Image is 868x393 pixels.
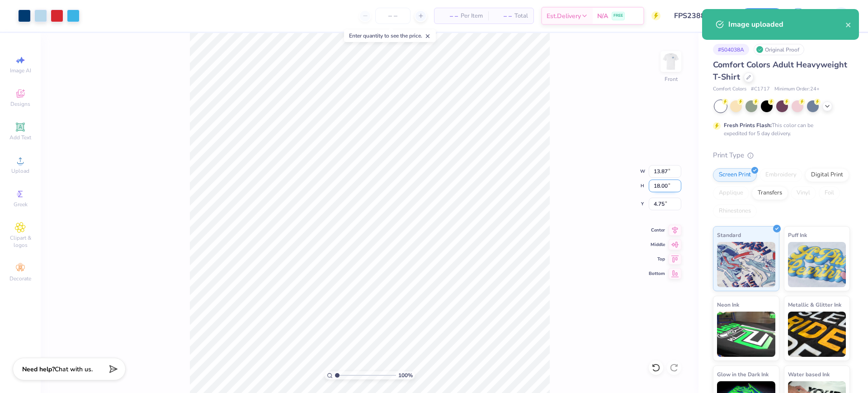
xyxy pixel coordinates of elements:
span: Middle [649,241,665,248]
span: Metallic & Glitter Ink [788,300,841,309]
img: Metallic & Glitter Ink [788,312,846,357]
div: Embroidery [759,168,802,182]
span: Add Text [9,134,31,141]
span: Minimum Order: 24 + [774,85,820,93]
div: Image uploaded [728,19,845,30]
span: Puff Ink [788,230,807,240]
span: – – [440,11,458,21]
button: close [845,19,852,30]
div: Transfers [752,186,788,200]
div: Applique [713,186,749,200]
img: Puff Ink [788,242,846,287]
div: Rhinestones [713,204,757,218]
span: Glow in the Dark Ink [717,369,769,379]
div: Front [665,75,678,83]
input: Untitled Design [667,7,734,25]
strong: Fresh Prints Flash: [724,122,772,129]
span: FREE [613,13,623,19]
img: Front [662,52,680,71]
span: Neon Ink [717,300,739,309]
span: Comfort Colors [713,85,746,93]
strong: Need help? [22,365,55,374]
span: Clipart & logos [5,234,36,249]
span: Image AI [10,67,31,74]
span: Est. Delivery [547,11,581,21]
span: Center [649,227,665,233]
div: Screen Print [713,168,757,182]
img: Standard [717,242,775,287]
div: Foil [819,186,840,200]
span: N/A [597,11,608,21]
div: Original Proof [754,44,804,55]
span: Upload [11,167,29,175]
span: Per Item [461,11,483,21]
span: Water based Ink [788,369,830,379]
span: Comfort Colors Adult Heavyweight T-Shirt [713,59,847,82]
input: – – [375,8,410,24]
span: Total [514,11,528,21]
span: Bottom [649,270,665,277]
span: – – [494,11,512,21]
span: Standard [717,230,741,240]
span: Chat with us. [55,365,93,374]
span: Decorate [9,275,31,282]
div: Vinyl [791,186,816,200]
span: Greek [14,201,28,208]
div: # 504038A [713,44,749,55]
span: 100 % [398,371,413,379]
span: Designs [10,100,30,108]
div: Digital Print [805,168,849,182]
img: Neon Ink [717,312,775,357]
span: # C1717 [751,85,770,93]
div: This color can be expedited for 5 day delivery. [724,121,835,137]
div: Print Type [713,150,850,161]
span: Top [649,256,665,262]
div: Enter quantity to see the price. [344,29,436,42]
